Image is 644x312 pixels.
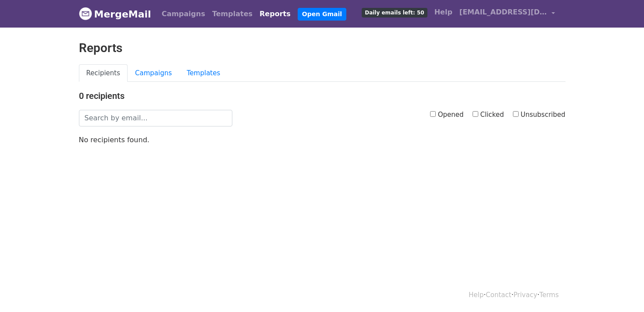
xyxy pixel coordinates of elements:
a: Recipients [79,64,128,82]
p: No recipients found. [79,135,566,144]
img: MergeMail logo [79,7,92,20]
a: Campaigns [158,5,209,23]
label: Clicked [473,110,504,120]
a: Help [469,291,484,299]
span: [EMAIL_ADDRESS][DOMAIN_NAME] [459,7,547,18]
h2: Reports [79,41,566,56]
a: [EMAIL_ADDRESS][DOMAIN_NAME] [456,4,559,24]
a: Help [431,4,456,21]
a: Templates [179,64,228,82]
h4: 0 recipients [79,91,566,101]
label: Opened [430,110,464,120]
a: Terms [539,291,559,299]
a: Open Gmail [298,8,346,21]
span: Daily emails left: 50 [362,8,427,18]
a: Campaigns [128,64,179,82]
a: Contact [486,291,511,299]
a: Templates [209,5,256,23]
input: Opened [430,111,436,117]
a: Daily emails left: 50 [358,4,431,21]
input: Search by email... [79,110,232,126]
input: Clicked [473,111,478,117]
a: MergeMail [79,5,151,23]
a: Privacy [513,291,537,299]
input: Unsubscribed [513,111,519,117]
a: Reports [256,5,294,23]
label: Unsubscribed [513,110,566,120]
